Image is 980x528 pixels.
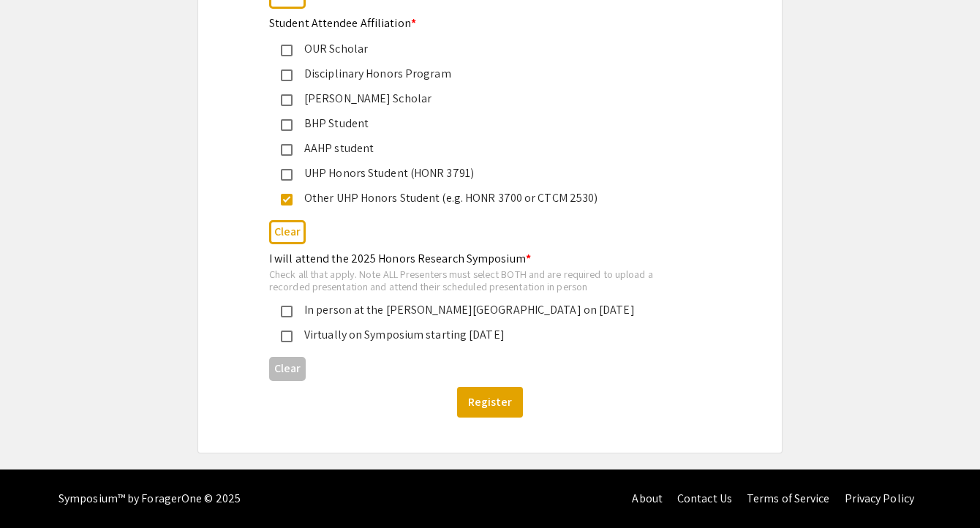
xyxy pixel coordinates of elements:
[293,189,676,207] div: Other UHP Honors Student (e.g. HONR 3700 or CTCM 2530)
[293,90,676,108] div: [PERSON_NAME] Scholar
[293,40,676,58] div: OUR Scholar
[269,251,531,266] mat-label: I will attend the 2025 Honors Research Symposium
[293,140,676,157] div: AAHP student
[59,469,241,528] div: Symposium™ by ForagerOne © 2025
[457,387,523,418] button: Register
[677,491,732,506] a: Contact Us
[269,268,687,293] div: Check all that apply. Note ALL Presenters must select BOTH and are required to upload a recorded ...
[632,491,663,506] a: About
[269,15,416,31] mat-label: Student Attendee Affiliation
[747,491,830,506] a: Terms of Service
[293,301,676,319] div: In person at the [PERSON_NAME][GEOGRAPHIC_DATA] on [DATE]
[11,462,62,517] iframe: Chat
[845,491,914,506] a: Privacy Policy
[293,115,676,132] div: BHP Student
[269,357,306,381] button: Clear
[293,65,676,83] div: Disciplinary Honors Program
[269,220,306,244] button: Clear
[293,165,676,182] div: UHP Honors Student (HONR 3791)
[293,326,676,344] div: Virtually on Symposium starting [DATE]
